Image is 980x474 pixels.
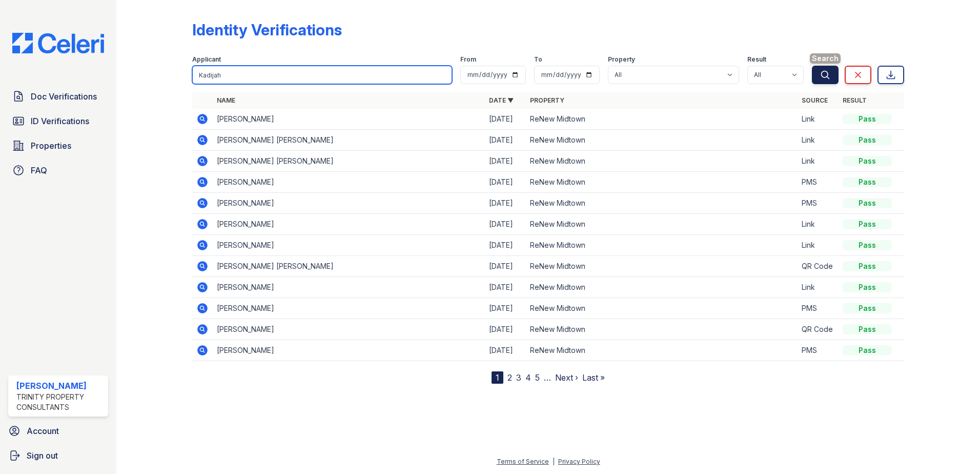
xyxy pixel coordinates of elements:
td: ReNew Midtown [526,193,798,214]
td: [DATE] [485,319,526,340]
span: Doc Verifications [31,90,97,103]
td: ReNew Midtown [526,235,798,256]
a: Account [4,421,112,441]
td: [PERSON_NAME] [213,340,485,361]
td: [PERSON_NAME] [PERSON_NAME] [213,151,485,172]
td: ReNew Midtown [526,256,798,277]
td: QR Code [798,319,839,340]
td: [PERSON_NAME] [213,319,485,340]
td: [DATE] [485,298,526,319]
td: [PERSON_NAME] [213,172,485,193]
label: Applicant [192,55,221,64]
a: Doc Verifications [8,86,108,107]
td: [PERSON_NAME] [213,235,485,256]
div: Identity Verifications [192,21,342,39]
span: Account [27,425,59,437]
a: Privacy Policy [558,458,600,465]
input: Search by name or phone number [192,66,452,84]
td: ReNew Midtown [526,151,798,172]
td: [DATE] [485,340,526,361]
td: [DATE] [485,256,526,277]
td: ReNew Midtown [526,340,798,361]
a: Source [802,96,828,104]
div: | [553,458,555,465]
td: Link [798,277,839,298]
div: Trinity Property Consultants [16,392,104,412]
span: FAQ [31,164,47,176]
td: ReNew Midtown [526,130,798,151]
td: Link [798,235,839,256]
td: Link [798,130,839,151]
td: ReNew Midtown [526,298,798,319]
a: Last » [582,372,605,383]
td: PMS [798,340,839,361]
span: Search [810,53,841,64]
td: [DATE] [485,172,526,193]
td: PMS [798,298,839,319]
a: Result [843,96,867,104]
span: ID Verifications [31,115,89,127]
td: ReNew Midtown [526,277,798,298]
div: Pass [843,219,892,229]
td: QR Code [798,256,839,277]
td: PMS [798,193,839,214]
td: Link [798,109,839,130]
td: [DATE] [485,109,526,130]
td: [PERSON_NAME] [213,277,485,298]
a: 2 [507,372,512,383]
div: Pass [843,303,892,313]
td: [PERSON_NAME] [PERSON_NAME] [213,256,485,277]
a: 3 [516,372,521,383]
td: [DATE] [485,277,526,298]
td: [DATE] [485,151,526,172]
a: Sign out [4,445,112,466]
td: ReNew Midtown [526,109,798,130]
div: Pass [843,324,892,334]
div: Pass [843,156,892,166]
label: To [534,55,542,64]
td: [PERSON_NAME] [PERSON_NAME] [213,130,485,151]
td: [PERSON_NAME] [213,298,485,319]
span: Sign out [27,449,58,462]
a: 5 [535,372,540,383]
td: [PERSON_NAME] [213,214,485,235]
div: Pass [843,198,892,208]
label: From [460,55,476,64]
span: … [544,371,551,384]
div: Pass [843,282,892,292]
a: Property [530,96,564,104]
td: PMS [798,172,839,193]
div: Pass [843,135,892,145]
td: ReNew Midtown [526,214,798,235]
div: [PERSON_NAME] [16,380,104,392]
td: [DATE] [485,193,526,214]
label: Result [747,55,766,64]
td: [DATE] [485,214,526,235]
button: Search [812,66,839,84]
div: Pass [843,345,892,355]
img: CE_Logo_Blue-a8612792a0a2168367f1c8372b55b34899dd931a85d93a1a3d3e32e68fde9ad4.png [4,33,112,53]
div: Pass [843,177,892,187]
td: [PERSON_NAME] [213,193,485,214]
td: [DATE] [485,130,526,151]
span: Properties [31,140,71,152]
a: Name [217,96,235,104]
div: 1 [492,371,503,384]
td: ReNew Midtown [526,319,798,340]
td: Link [798,151,839,172]
a: Next › [555,372,578,383]
div: Pass [843,114,892,124]
a: 4 [525,372,531,383]
td: [DATE] [485,235,526,256]
a: Properties [8,135,108,156]
td: ReNew Midtown [526,172,798,193]
td: Link [798,214,839,235]
a: Terms of Service [497,458,549,465]
a: ID Verifications [8,111,108,131]
div: Pass [843,261,892,271]
label: Property [608,55,635,64]
a: FAQ [8,160,108,181]
td: [PERSON_NAME] [213,109,485,130]
div: Pass [843,240,892,250]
